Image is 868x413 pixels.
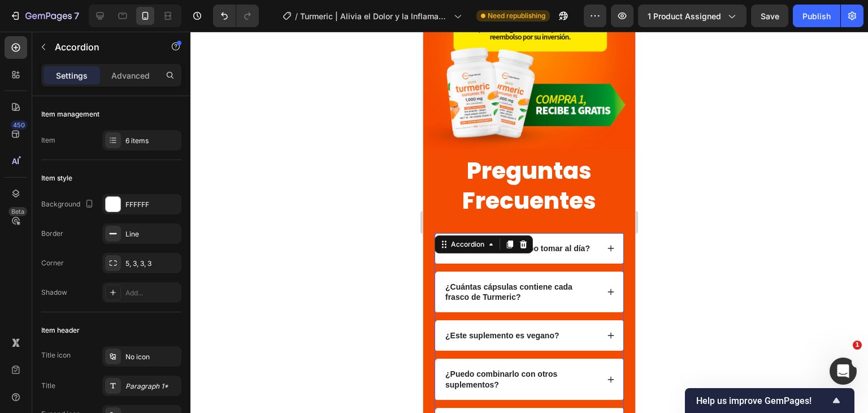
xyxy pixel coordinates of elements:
p: Accordion [55,40,151,54]
div: FFFFFF [125,200,179,210]
button: 7 [5,5,84,27]
span: Need republishing [488,11,545,21]
div: Add... [125,288,179,298]
div: Item header [41,325,80,335]
span: Save [761,11,779,21]
div: Border [41,229,63,239]
div: Item management [41,109,99,119]
div: Item [41,135,55,145]
div: Item style [41,173,72,183]
div: Paragraph 1* [125,381,179,392]
button: 1 product assigned [638,5,747,27]
div: Beta [8,207,27,216]
p: Settings [56,70,88,81]
div: Title icon [41,350,71,360]
span: / [295,10,298,22]
span: Help us improve GemPages! [696,395,830,406]
div: Publish [802,10,831,22]
div: Undo/Redo [213,5,259,27]
p: 7 [74,9,79,23]
button: Publish [793,5,840,27]
iframe: Intercom live chat [830,358,857,385]
iframe: Design area [423,32,635,413]
div: Corner [41,258,64,268]
div: Background [41,197,96,212]
button: Save [751,5,788,27]
div: 5, 3, 3, 3 [125,259,179,269]
button: Show survey - Help us improve GemPages! [696,394,843,407]
p: Advanced [111,70,150,81]
div: 450 [11,121,27,130]
span: Turmeric | Alivia el Dolor y la Inflamación [300,10,449,22]
div: Line [125,229,179,239]
span: 1 [853,341,862,350]
div: Title [41,381,55,391]
div: No icon [125,352,179,362]
div: Shadow [41,287,67,298]
div: 6 items [125,136,179,146]
span: 1 product assigned [648,10,721,22]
